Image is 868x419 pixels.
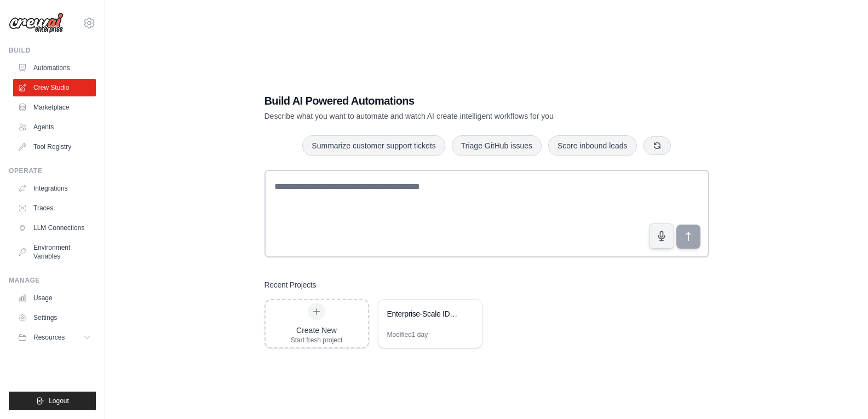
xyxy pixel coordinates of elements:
a: Automations [13,59,96,77]
a: Usage [13,289,96,307]
h3: Recent Projects [265,279,317,290]
span: Logout [49,397,69,405]
div: Start fresh project [291,336,343,345]
a: Crew Studio [13,79,96,96]
a: Traces [13,199,96,217]
a: Environment Variables [13,239,96,265]
a: LLM Connections [13,219,96,237]
p: Describe what you want to automate and watch AI create intelligent workflows for you [265,111,633,122]
button: Logout [9,392,96,410]
div: Create New [291,325,343,336]
a: Agents [13,118,96,136]
div: Enterprise-Scale IDP with AI-First Automation [387,308,462,319]
h1: Build AI Powered Automations [265,93,633,108]
a: Settings [13,309,96,326]
a: Marketplace [13,99,96,116]
div: Manage [9,276,96,285]
div: Operate [9,167,96,175]
span: Resources [33,333,65,342]
button: Triage GitHub issues [452,135,542,156]
button: Get new suggestions [643,136,671,155]
img: Logo [9,13,64,33]
button: Resources [13,329,96,346]
a: Integrations [13,180,96,197]
button: Click to speak your automation idea [649,223,674,249]
button: Summarize customer support tickets [302,135,445,156]
div: Build [9,46,96,55]
a: Tool Registry [13,138,96,156]
div: Modified 1 day [387,330,428,339]
button: Score inbound leads [548,135,637,156]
